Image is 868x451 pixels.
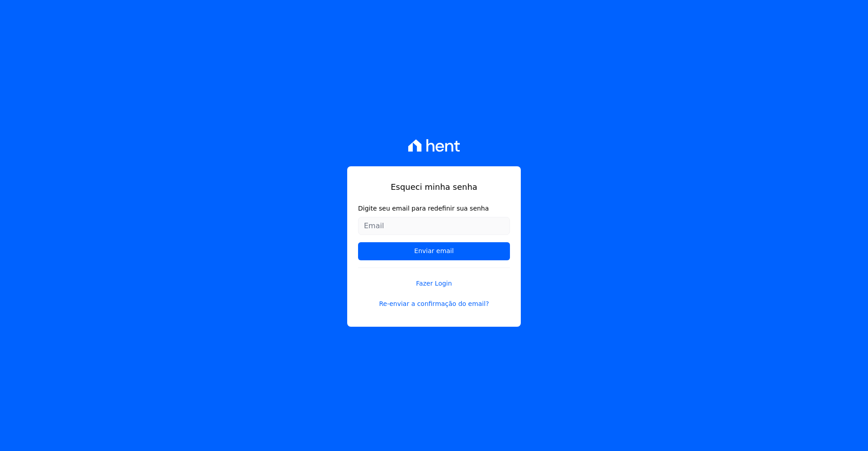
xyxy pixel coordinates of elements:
[358,217,510,235] input: Email
[358,268,510,288] a: Fazer Login
[358,181,510,193] h1: Esqueci minha senha
[358,299,510,309] a: Re-enviar a confirmação do email?
[358,204,510,213] label: Digite seu email para redefinir sua senha
[358,242,510,260] input: Enviar email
